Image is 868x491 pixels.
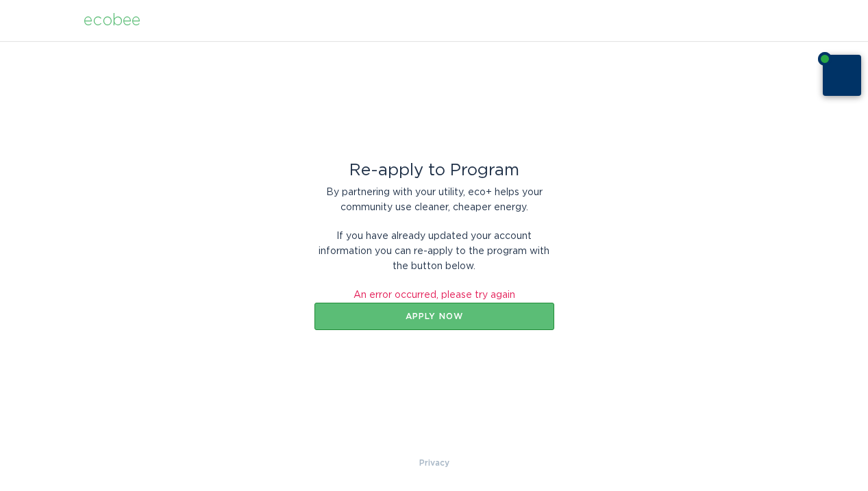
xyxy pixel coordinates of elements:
div: By partnering with your utility, eco+ helps your community use cleaner, cheaper energy. [314,185,554,215]
a: Privacy Policy & Terms of Use [419,455,449,470]
div: Apply now [321,312,547,320]
div: If you have already updated your account information you can re-apply to the program with the but... [314,229,554,274]
button: Apply now [314,303,554,330]
div: Re-apply to Program [314,163,554,178]
div: An error occurred, please try again [314,288,554,303]
div: ecobee [84,13,140,28]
